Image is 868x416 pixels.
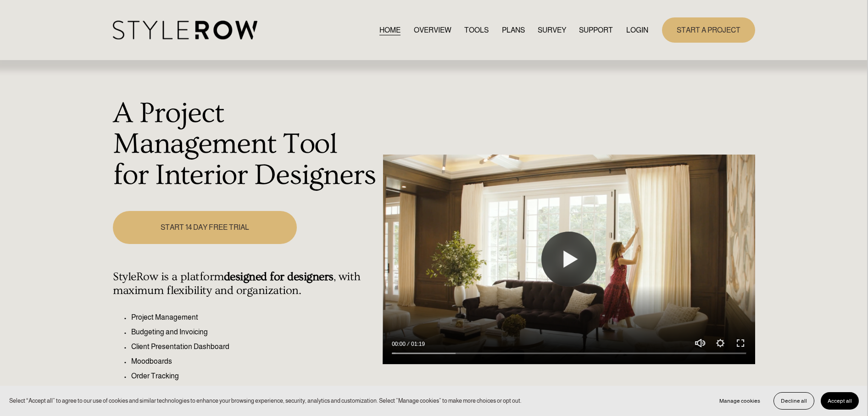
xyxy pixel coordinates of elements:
a: SURVEY [538,24,566,36]
a: LOGIN [626,24,648,36]
img: StyleRow [113,21,257,39]
p: Budgeting and Invoicing [131,327,378,338]
p: Client Presentation Dashboard [131,341,378,352]
button: Play [541,232,596,287]
a: START A PROJECT [662,17,755,43]
a: PLANS [502,24,525,36]
p: Project Management [131,312,378,323]
div: Current time [392,339,408,349]
span: Accept all [828,398,852,404]
a: OVERVIEW [414,24,451,36]
a: START 14 DAY FREE TRIAL [113,211,296,244]
p: Order Tracking [131,371,378,382]
button: Manage cookies [712,392,767,410]
button: Decline all [773,392,814,410]
a: folder dropdown [579,24,613,36]
h1: A Project Management Tool for Interior Designers [113,98,378,191]
div: Duration [408,339,427,349]
strong: designed for designers [224,270,334,283]
input: Seek [392,350,746,356]
span: Decline all [781,398,807,404]
span: Manage cookies [719,398,760,404]
p: Select “Accept all” to agree to our use of cookies and similar technologies to enhance your brows... [9,396,522,405]
button: Accept all [821,392,859,410]
a: HOME [379,24,401,36]
span: SUPPORT [579,25,613,36]
a: TOOLS [464,24,489,36]
h4: StyleRow is a platform , with maximum flexibility and organization. [113,270,378,298]
p: Moodboards [131,356,378,367]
